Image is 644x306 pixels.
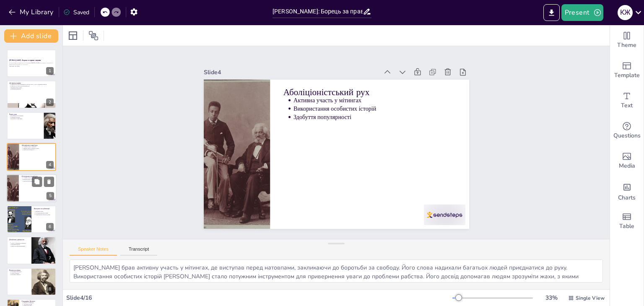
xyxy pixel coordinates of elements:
[610,25,644,55] div: Change the overall theme
[9,269,29,271] p: Вплив на жінок
[36,212,54,214] p: Публікації автобиографій
[21,300,54,303] p: Спадщина Дугласа
[11,88,54,90] p: Політична діяльність
[561,4,603,21] button: Present
[7,49,56,77] div: 1
[541,294,561,302] div: 33 %
[46,285,54,293] div: 8
[618,193,636,202] span: Charts
[610,86,644,116] div: Add text boxes
[46,254,54,262] div: 7
[273,5,363,18] input: Insert title
[306,98,457,172] p: Здобуття популярності
[9,239,29,241] p: Політична діяльність
[7,236,56,264] div: 7
[11,244,29,246] p: Підтримка реформ
[23,146,54,148] p: Активна участь у мітингах
[610,206,644,236] div: Add a table
[610,55,644,86] div: Add ready made slides
[7,205,56,233] div: 6
[88,31,99,41] span: Position
[47,192,54,200] div: 5
[46,223,54,231] div: 6
[610,146,644,176] div: Add images, graphics, shapes or video
[621,101,633,110] span: Text
[36,214,54,215] p: Формування суспільної думки
[7,80,56,108] div: 2
[6,5,57,19] button: My Library
[11,115,41,117] p: Відокремлення від матері
[619,161,635,171] span: Media
[9,65,54,67] p: Generated with [URL]
[34,207,54,210] p: Виступи та публікації
[23,303,54,305] p: Актуальність ідей
[619,222,634,231] span: Table
[23,177,55,179] p: Активна участь у мітингах
[11,274,29,275] p: Важливість рівності
[23,302,54,303] p: Надихаюча спадщина
[70,259,603,283] textarea: [PERSON_NAME] брав активну участь у мітингах, де виступав перед натовпами, закликаючи до боротьби...
[23,149,54,151] p: Здобуття популярності
[66,294,452,302] div: Slide 4 / 16
[21,144,54,147] p: Аболіціоністський рух
[11,272,29,274] p: Участь у заходах
[6,174,57,202] div: 5
[242,21,405,99] div: Slide 4
[46,67,54,75] div: 1
[70,246,117,256] button: Speaker Notes
[306,69,468,150] p: Аболіціоністський рух
[618,4,633,21] button: К Ж
[614,71,640,80] span: Template
[11,242,29,244] p: Участь у політичних кампаніях
[610,116,644,146] div: Get real-time input from your audience
[23,148,54,149] p: Використання особистих історій
[576,295,605,301] span: Single View
[11,271,29,272] p: Підтримка прав жінок
[9,62,54,65] p: Ця презентація розглядає життя і досягнення [PERSON_NAME], його внесок у боротьбу за права людини...
[11,83,54,85] p: [PERSON_NAME] народився в [GEOGRAPHIC_DATA] та навчився читати
[610,176,644,206] div: Add charts and graphs
[44,176,54,187] button: Delete Slide
[617,41,636,50] span: Theme
[309,91,461,164] p: Використання особистих історій
[11,246,29,247] p: Захист прав афроамериканців
[46,99,54,106] div: 2
[11,85,54,87] p: [PERSON_NAME] став аболіціоністом
[543,4,560,21] button: Export to PowerPoint
[618,5,633,20] div: К Ж
[46,130,54,137] div: 3
[36,211,54,213] p: Відомий оратор
[7,112,56,140] div: 3
[46,161,54,169] div: 4
[11,117,41,118] p: Навчання читанню
[7,143,56,171] div: 4
[23,179,55,180] p: Використання особистих історій
[9,82,54,84] p: [PERSON_NAME]
[312,83,464,156] p: Активна участь у мітингах
[23,180,55,182] p: Здобуття популярності
[4,29,58,43] button: Add slide
[7,268,56,296] div: 8
[613,131,641,140] span: Questions
[9,60,41,62] strong: [PERSON_NAME]: Борець за права людини
[21,175,54,178] p: Аболіціоністський рух
[120,246,158,256] button: Transcript
[11,118,41,120] p: Рішучість та прагнення
[63,8,89,16] div: Saved
[32,176,42,187] button: Duplicate Slide
[66,29,80,42] div: Layout
[9,113,42,116] p: Ранні роки
[11,87,54,88] p: Відомий оратор і автор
